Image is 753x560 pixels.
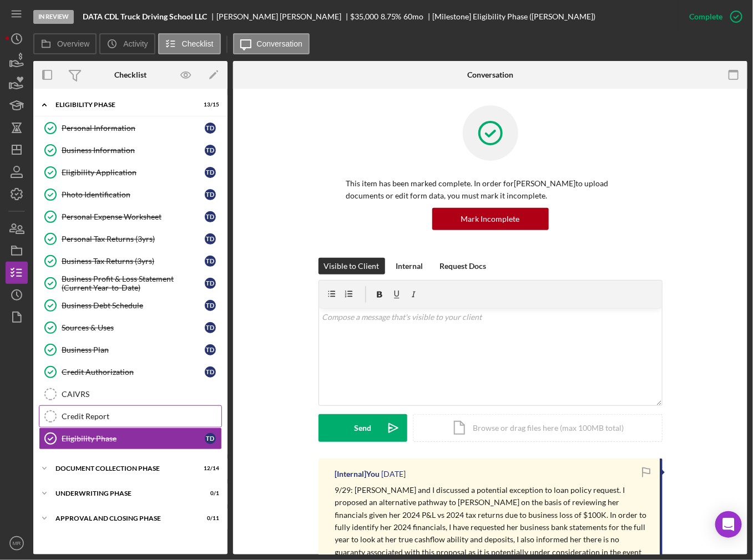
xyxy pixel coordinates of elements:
[39,405,222,427] a: Credit Report
[39,383,222,405] a: CAIVRS
[689,6,722,28] div: Complete
[158,33,221,54] button: Checklist
[39,161,222,184] a: Eligibility ApplicationTD
[678,6,747,28] button: Complete
[205,167,216,178] div: T D
[39,250,222,272] a: Business Tax Returns (3yrs)TD
[432,208,549,230] button: Mark Incomplete
[391,258,429,274] button: Internal
[335,470,380,478] div: [Internal] You
[205,300,216,311] div: T D
[123,39,148,48] label: Activity
[382,470,406,478] time: 2025-09-29 18:38
[83,12,207,21] b: DATA CDL Truck Driving School LLC
[62,274,205,292] div: Business Profit & Loss Statement (Current Year-to-Date)
[257,39,303,48] label: Conversation
[433,12,596,21] div: [Milestone] Eligibility Phase ([PERSON_NAME])
[55,465,191,472] div: Document Collection Phase
[396,258,423,274] div: Internal
[62,368,205,376] div: Credit Authorization
[381,12,402,21] div: 8.75 %
[62,124,205,133] div: Personal Information
[39,317,222,339] a: Sources & UsesTD
[205,322,216,333] div: T D
[39,339,222,361] a: Business PlanTD
[205,256,216,267] div: T D
[62,390,221,399] div: CAIVRS
[461,208,520,230] div: Mark Incomplete
[62,301,205,310] div: Business Debt Schedule
[354,414,371,442] div: Send
[467,70,513,79] div: Conversation
[403,12,423,21] div: 60 mo
[39,184,222,206] a: Photo IdentificationTD
[57,39,89,48] label: Overview
[62,323,205,332] div: Sources & Uses
[715,511,742,538] div: Open Intercom Messenger
[62,257,205,266] div: Business Tax Returns (3yrs)
[434,258,492,274] button: Request Docs
[62,434,205,443] div: Eligibility Phase
[205,233,216,245] div: T D
[62,345,205,354] div: Business Plan
[199,465,219,472] div: 12 / 14
[205,344,216,355] div: T D
[39,206,222,228] a: Personal Expense WorksheetTD
[39,228,222,250] a: Personal Tax Returns (3yrs)TD
[39,294,222,317] a: Business Debt ScheduleTD
[55,515,191,522] div: Approval and Closing Phase
[39,139,222,161] a: Business InformationTD
[324,258,380,274] div: Visible to Client
[216,12,351,21] div: [PERSON_NAME] [PERSON_NAME]
[346,177,635,202] p: This item has been marked complete. In order for [PERSON_NAME] to upload documents or edit form d...
[55,490,191,497] div: Underwriting Phase
[114,70,146,79] div: Checklist
[205,123,216,134] div: T D
[62,235,205,243] div: Personal Tax Returns (3yrs)
[440,258,487,274] div: Request Docs
[205,145,216,156] div: T D
[199,490,219,497] div: 0 / 1
[351,12,379,21] span: $35,000
[39,272,222,294] a: Business Profit & Loss Statement (Current Year-to-Date)TD
[13,541,21,547] text: MR
[62,190,205,199] div: Photo Identification
[205,366,216,378] div: T D
[99,33,155,54] button: Activity
[199,515,219,522] div: 0 / 11
[205,189,216,200] div: T D
[39,117,222,139] a: Personal InformationTD
[39,427,222,450] a: Eligibility PhaseTD
[319,258,385,274] button: Visible to Client
[205,278,216,289] div: T D
[233,33,310,54] button: Conversation
[199,101,219,108] div: 13 / 15
[182,39,214,48] label: Checklist
[6,532,28,554] button: MR
[205,433,216,444] div: T D
[205,211,216,222] div: T D
[55,101,191,108] div: Eligibility Phase
[319,414,407,442] button: Send
[39,361,222,383] a: Credit AuthorizationTD
[62,412,221,421] div: Credit Report
[33,33,97,54] button: Overview
[62,168,205,177] div: Eligibility Application
[62,212,205,221] div: Personal Expense Worksheet
[33,10,74,24] div: In Review
[62,146,205,155] div: Business Information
